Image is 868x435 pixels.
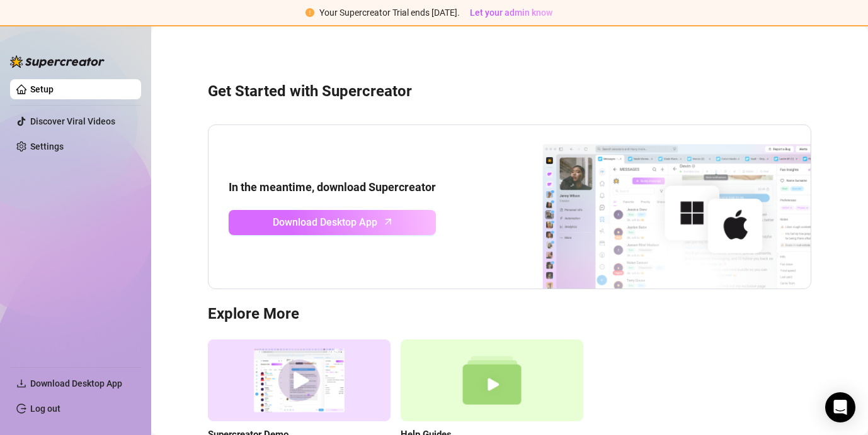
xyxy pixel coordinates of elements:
[470,8,552,18] span: Let your admin know
[30,141,64,151] a: Settings
[16,378,26,388] span: download
[229,210,436,235] a: Download Desktop Apparrow-up
[229,180,436,194] strong: In the meantime, download Supercreator
[30,378,122,388] span: Download Desktop App
[401,339,583,422] img: help guides
[319,8,460,18] span: Your Supercreator Trial ends [DATE].
[208,304,811,324] h3: Explore More
[496,125,811,289] img: download app
[10,55,105,68] img: logo-BBDzfeDw.svg
[273,214,377,230] span: Download Desktop App
[208,82,811,102] h3: Get Started with Supercreator
[30,84,54,94] a: Setup
[30,404,60,414] a: Log out
[30,116,115,126] a: Discover Viral Videos
[825,392,855,422] div: Open Intercom Messenger
[381,214,396,229] span: arrow-up
[208,339,391,422] img: supercreator demo
[465,5,557,20] button: Let your admin know
[306,8,314,17] span: exclamation-circle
